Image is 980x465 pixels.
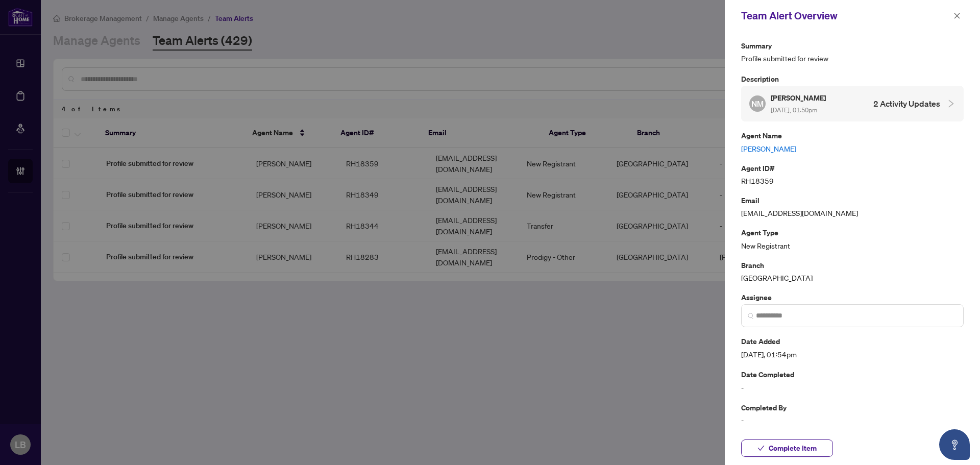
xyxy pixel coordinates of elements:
button: Complete Item [741,439,833,457]
div: New Registrant [741,227,964,251]
p: Agent Type [741,227,964,238]
img: search_icon [748,313,754,319]
p: Agent ID# [741,162,964,174]
h5: [PERSON_NAME] [771,92,827,104]
span: - [741,382,964,394]
span: collapsed [946,99,955,108]
p: Date Completed [741,369,964,380]
p: Email [741,194,964,206]
span: Complete Item [769,440,817,456]
button: Open asap [939,429,970,460]
a: [PERSON_NAME] [741,143,964,154]
div: NM[PERSON_NAME] [DATE], 01:50pm2 Activity Updates [741,86,964,121]
div: RH18359 [741,162,964,186]
span: - [741,414,964,426]
p: Date Added [741,335,964,347]
p: Description [741,73,964,85]
div: [EMAIL_ADDRESS][DOMAIN_NAME] [741,194,964,218]
p: Agent Name [741,130,964,141]
span: Profile submitted for review [741,53,964,64]
p: Summary [741,40,964,52]
span: check [757,445,765,452]
p: Branch [741,259,964,271]
span: [DATE], 01:54pm [741,349,964,360]
div: [GEOGRAPHIC_DATA] [741,259,964,283]
h4: 2 Activity Updates [873,97,940,110]
span: [DATE], 01:50pm [771,106,817,114]
p: Completed By [741,402,964,413]
span: NM [751,97,764,110]
div: Team Alert Overview [741,8,950,23]
p: Assignee [741,291,964,303]
span: close [953,12,961,19]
